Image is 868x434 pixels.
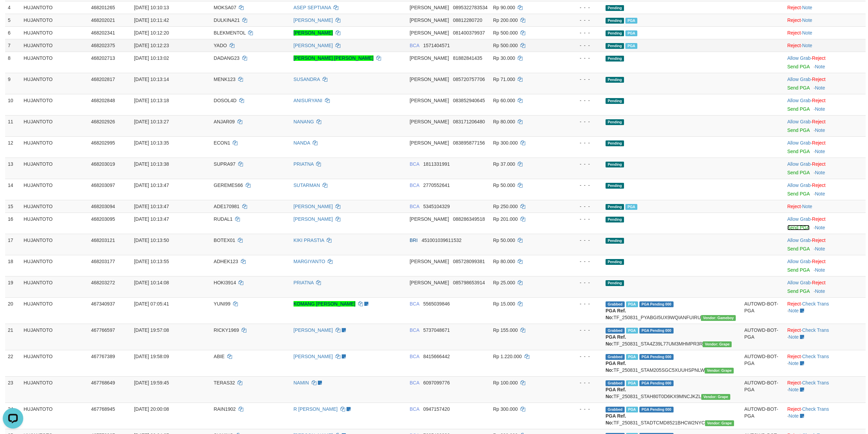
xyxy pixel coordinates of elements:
td: 21 [5,324,21,350]
span: [DATE] 07:05:41 [134,301,169,307]
td: HUJANTOTO [21,200,88,213]
span: Vendor URL: https://payment21.1velocity.biz [701,315,736,321]
td: 13 [5,158,21,179]
span: [DATE] 10:13:38 [134,161,169,167]
span: Pending [606,119,624,125]
span: Pending [606,162,624,167]
a: Send PGA [787,106,810,112]
span: 468202375 [91,43,115,48]
a: Reject [787,301,801,307]
div: - - - [560,97,600,104]
td: 17 [5,234,21,255]
span: BCA [410,204,419,209]
div: - - - [560,17,600,24]
a: ASEP SEPTIANA [294,5,331,10]
span: · [787,55,812,61]
span: Copy 2770552641 to clipboard [423,182,450,188]
td: · [785,234,866,255]
a: Note [802,30,812,36]
a: Reject [787,204,801,209]
a: [PERSON_NAME] [294,30,333,36]
span: 468203121 [91,238,115,243]
span: ADHEK123 [214,259,238,264]
a: ANISURYANI [294,98,322,103]
td: 19 [5,276,21,297]
td: HUJANTOTO [21,115,88,136]
a: Check Trans [802,380,829,385]
a: PRIATNA [294,161,314,167]
span: YADO [214,43,227,48]
a: Note [802,5,812,10]
span: BCA [410,161,419,167]
a: Note [815,64,825,69]
div: - - - [560,182,600,189]
span: SUPRA97 [214,161,235,167]
a: Note [815,149,825,154]
a: Send PGA [787,288,810,294]
span: Copy 083895877156 to clipboard [453,140,485,146]
td: AUTOWD-BOT-PGA [742,297,785,324]
span: RUDAL1 [214,216,232,222]
span: [PERSON_NAME] [410,259,449,264]
a: Reject [812,161,826,167]
span: Marked by aeorianda [625,30,637,36]
div: - - - [560,42,600,49]
span: ADE170981 [214,204,240,209]
a: Reject [812,140,826,146]
div: - - - [560,118,600,125]
span: Rp 50.000 [493,238,515,243]
td: HUJANTOTO [21,39,88,52]
td: · [785,1,866,14]
span: Rp 80.000 [493,259,515,264]
a: Note [789,308,799,313]
div: - - - [560,279,600,286]
span: ECON1 [214,140,230,146]
td: 20 [5,297,21,324]
span: 467340937 [91,301,115,307]
a: Allow Grab [787,280,811,285]
a: Allow Grab [787,238,811,243]
span: [DATE] 10:10:13 [134,5,169,10]
a: Send PGA [787,149,810,154]
span: [PERSON_NAME] [410,5,449,10]
span: Pending [606,238,624,244]
span: [DATE] 10:13:18 [134,98,169,103]
span: [PERSON_NAME] [410,280,449,285]
a: Note [815,170,825,175]
td: 12 [5,136,21,158]
div: - - - [560,258,600,265]
a: Note [815,246,825,252]
a: Note [789,413,799,419]
button: Open LiveChat chat widget [3,3,23,23]
a: NANDA [294,140,310,146]
td: 8 [5,52,21,73]
span: · [787,98,812,103]
span: Rp 300.000 [493,140,518,146]
td: HUJANTOTO [21,179,88,200]
td: · [785,52,866,73]
span: [PERSON_NAME] [410,140,449,146]
span: [DATE] 10:13:02 [134,55,169,61]
a: Note [815,106,825,112]
a: Note [789,361,799,366]
span: Rp 50.000 [493,182,515,188]
span: Pending [606,217,624,222]
a: Allow Grab [787,98,811,103]
span: 468202341 [91,30,115,36]
span: DOSOL4D [214,98,236,103]
span: Pending [606,30,624,36]
a: Send PGA [787,85,810,91]
span: · [787,161,812,167]
a: Note [815,191,825,196]
span: Copy 5345104329 to clipboard [423,204,450,209]
span: 468203019 [91,161,115,167]
span: Pending [606,280,624,286]
a: Note [789,334,799,340]
a: [PERSON_NAME] [294,17,333,23]
a: Note [815,127,825,133]
a: [PERSON_NAME] [294,354,333,359]
span: Copy 088286349518 to clipboard [453,216,485,222]
td: 4 [5,1,21,14]
span: 468203094 [91,204,115,209]
span: Copy 085720757706 to clipboard [453,77,485,82]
